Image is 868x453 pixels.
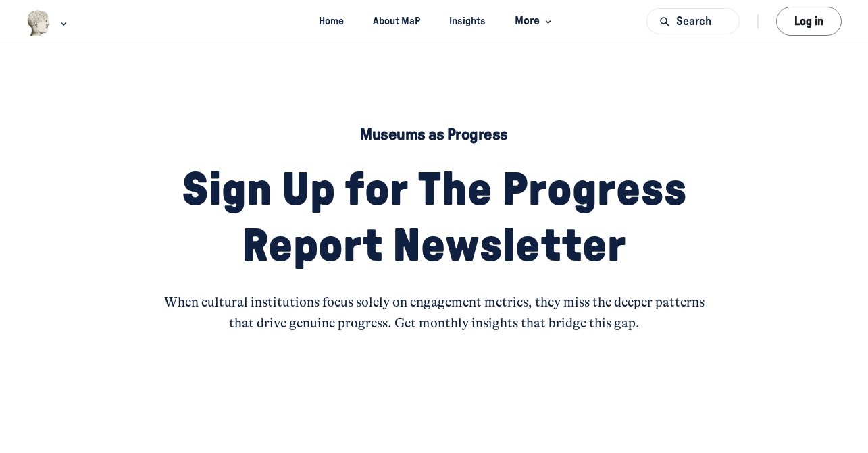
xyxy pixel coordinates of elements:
[26,10,51,36] img: Museums as Progress logo
[26,9,70,38] button: Museums as Progress logo
[164,294,707,331] span: When cultural institutions focus solely on engagement metrics, they miss the deeper patterns that...
[646,8,740,34] button: Search
[360,127,507,143] span: Museums as Progress
[776,7,842,36] button: Log in
[361,9,432,34] a: About MaP
[438,9,498,34] a: Insights
[515,12,555,30] span: More
[503,9,561,34] button: More
[307,9,356,34] a: Home
[182,167,696,269] span: Sign Up for The Progress Report Newsletter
